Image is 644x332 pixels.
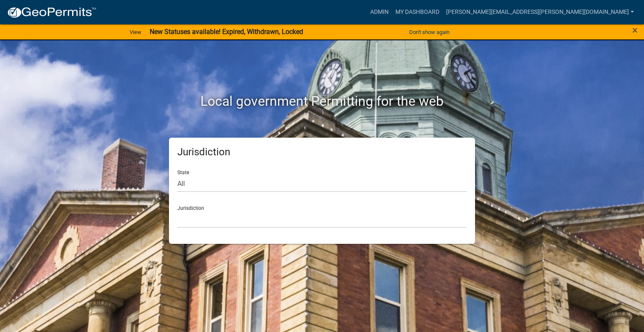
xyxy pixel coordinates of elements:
a: [PERSON_NAME][EMAIL_ADDRESS][PERSON_NAME][DOMAIN_NAME] [443,4,637,20]
h2: Local government Permitting for the web [89,93,555,109]
button: Don't show again [406,25,453,39]
strong: New Statuses available! Expired, Withdrawn, Locked [150,28,303,36]
a: View [126,25,145,39]
button: Close [632,25,638,35]
a: Admin [367,4,392,20]
span: × [632,24,638,36]
a: My Dashboard [392,4,443,20]
h5: Jurisdiction [177,146,467,158]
